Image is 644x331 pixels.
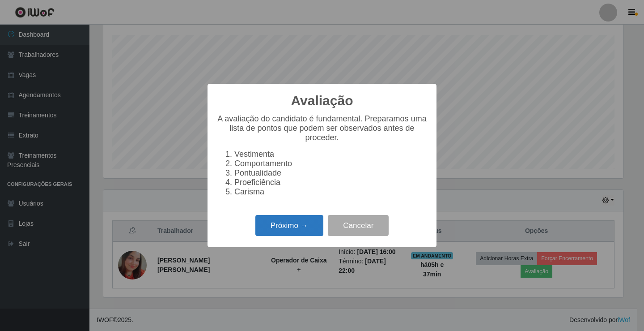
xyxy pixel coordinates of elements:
li: Carisma [234,187,428,197]
p: A avaliação do candidato é fundamental. Preparamos uma lista de pontos que podem ser observados a... [216,114,428,142]
li: Proeficiência [234,178,428,187]
button: Cancelar [328,215,389,236]
li: Comportamento [234,159,428,168]
h2: Avaliação [291,93,353,109]
li: Vestimenta [234,150,428,159]
button: Próximo → [255,215,323,236]
li: Pontualidade [234,168,428,178]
